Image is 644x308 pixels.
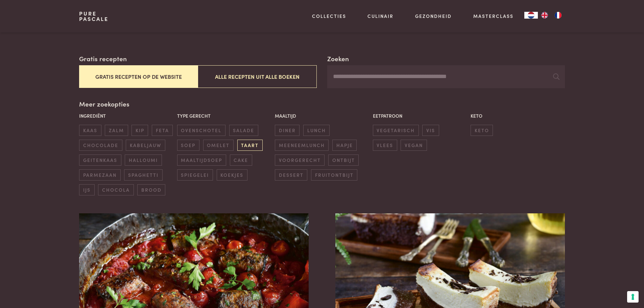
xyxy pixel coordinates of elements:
p: Keto [471,112,565,119]
span: voorgerecht [275,155,325,166]
span: diner [275,125,300,136]
a: PurePascale [79,11,109,22]
a: NL [524,12,538,19]
a: EN [538,12,551,19]
a: Collecties [312,13,346,20]
a: Masterclass [473,13,514,20]
span: vegetarisch [373,125,419,136]
ul: Language list [538,12,565,19]
span: chocola [98,184,134,195]
span: maaltijdsoep [177,155,226,166]
span: chocolade [79,140,122,151]
p: Maaltijd [275,112,369,119]
span: fruitontbijt [311,169,357,181]
span: ijs [79,184,94,195]
span: kabeljauw [126,140,165,151]
aside: Language selected: Nederlands [524,12,565,19]
span: soep [177,140,199,151]
span: meeneemlunch [275,140,329,151]
span: lunch [303,125,330,136]
span: parmezaan [79,169,120,181]
span: ontbijt [328,155,359,166]
a: FR [551,12,565,19]
p: Type gerecht [177,112,271,119]
label: Zoeken [327,54,349,64]
span: kip [132,125,148,136]
span: halloumi [125,155,162,166]
a: Culinair [367,13,393,20]
button: Uw voorkeuren voor toestemming voor trackingtechnologieën [627,291,639,303]
span: salade [229,125,258,136]
p: Ingrediënt [79,112,173,119]
span: vlees [373,140,397,151]
span: vegan [401,140,427,151]
span: zalm [105,125,128,136]
span: spaghetti [124,169,162,181]
button: Alle recepten uit alle boeken [198,65,316,88]
div: Language [524,12,538,19]
span: taart [237,140,263,151]
p: Eetpatroon [373,112,467,119]
span: ovenschotel [177,125,225,136]
span: cake [230,155,252,166]
span: spiegelei [177,169,213,181]
button: Gratis recepten op de website [79,65,198,88]
span: feta [152,125,173,136]
a: Gezondheid [415,13,452,20]
span: hapje [332,140,357,151]
span: keto [471,125,493,136]
span: koekjes [217,169,247,181]
span: brood [137,184,165,195]
span: geitenkaas [79,155,121,166]
span: omelet [203,140,234,151]
label: Gratis recepten [79,54,127,64]
span: vis [422,125,439,136]
span: kaas [79,125,101,136]
span: dessert [275,169,307,181]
